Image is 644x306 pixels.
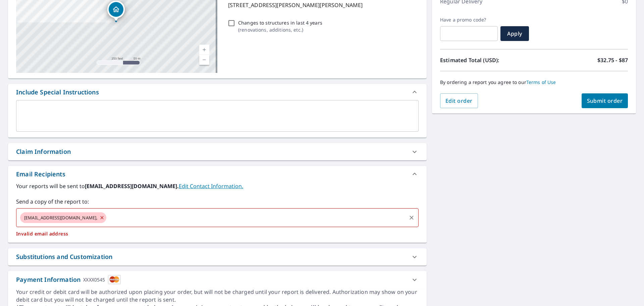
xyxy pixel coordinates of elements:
[228,1,416,9] p: [STREET_ADDRESS][PERSON_NAME][PERSON_NAME]
[16,182,419,190] label: Your reports will be sent to
[500,26,529,41] button: Apply
[407,213,416,222] button: Clear
[108,275,121,284] img: cardImage
[526,79,556,85] a: Terms of Use
[506,30,524,37] span: Apply
[16,275,121,284] div: Payment Information
[8,271,427,288] div: Payment InformationXXXX0545cardImage
[440,79,628,85] p: By ordering a report you agree to our
[16,88,99,97] div: Include Special Instructions
[16,170,65,179] div: Email Recipients
[238,26,322,33] p: ( renovations, additions, etc. )
[20,212,106,223] div: [EMAIL_ADDRESS][DOMAIN_NAME],
[597,56,628,64] p: $32.75 - $87
[440,93,478,108] button: Edit order
[16,288,419,304] div: Your credit or debit card will be authorized upon placing your order, but will not be charged unt...
[445,97,473,104] span: Edit order
[440,17,498,23] label: Have a promo code?
[20,215,101,221] span: [EMAIL_ADDRESS][DOMAIN_NAME],
[199,45,209,55] a: Current Level 17, Zoom In
[107,1,125,21] div: Dropped pin, building 1, Residential property, 3504 Herron Dr Melissa, TX 75454
[8,143,427,160] div: Claim Information
[16,198,419,206] label: Send a copy of the report to:
[16,231,419,237] p: Invalid email address
[199,55,209,65] a: Current Level 17, Zoom Out
[440,56,534,64] p: Estimated Total (USD):
[8,248,427,265] div: Substitutions and Customization
[238,19,322,26] p: Changes to structures in last 4 years
[8,84,427,100] div: Include Special Instructions
[85,182,179,190] b: [EMAIL_ADDRESS][DOMAIN_NAME].
[587,97,623,104] span: Submit order
[83,275,105,284] div: XXXX0545
[16,252,112,261] div: Substitutions and Customization
[179,182,243,190] a: EditContactInfo
[582,93,628,108] button: Submit order
[16,147,71,156] div: Claim Information
[8,166,427,182] div: Email Recipients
